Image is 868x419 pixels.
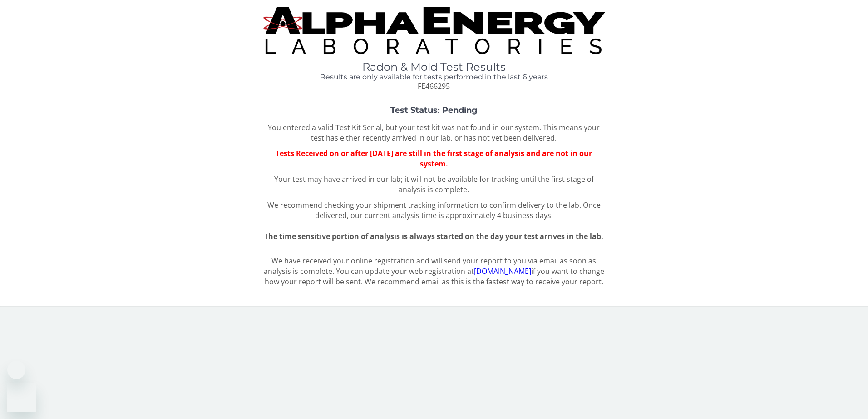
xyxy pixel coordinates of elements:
[418,81,450,91] span: FE466295
[315,200,601,220] span: Once delivered, our current analysis time is approximately 4 business days.
[263,7,605,54] img: TightCrop.jpg
[7,383,36,412] iframe: Button to launch messaging window
[264,231,603,241] span: The time sensitive portion of analysis is always started on the day your test arrives in the lab.
[263,122,605,143] p: You entered a valid Test Kit Serial, but your test kit was not found in our system. This means yo...
[474,266,531,276] a: [DOMAIN_NAME]
[267,200,581,210] span: We recommend checking your shipment tracking information to confirm delivery to the lab.
[7,361,25,379] iframe: Close message
[263,256,605,287] p: We have received your online registration and will send your report to you via email as soon as a...
[263,61,605,73] h1: Radon & Mold Test Results
[276,148,592,169] span: Tests Received on or after [DATE] are still in the first stage of analysis and are not in our sys...
[390,105,478,115] strong: Test Status: Pending
[263,73,605,81] h4: Results are only available for tests performed in the last 6 years
[263,174,605,195] p: Your test may have arrived in our lab; it will not be available for tracking until the first stag...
